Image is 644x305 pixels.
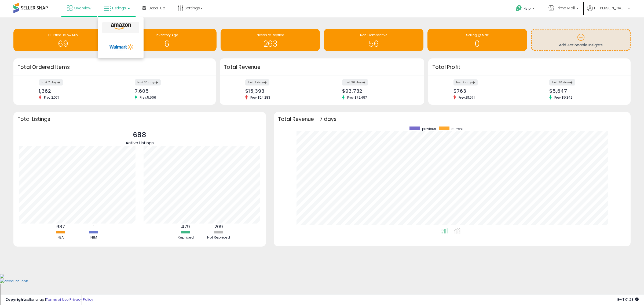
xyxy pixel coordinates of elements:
[257,33,284,37] span: Needs to Reprice
[430,39,524,48] h1: 0
[48,33,78,37] span: BB Price Below Min
[156,33,178,37] span: Inventory Age
[74,5,91,11] span: Overview
[511,1,540,17] a: Help
[549,79,575,85] label: last 30 days
[221,29,320,51] a: Needs to Reprice 263
[224,64,420,71] h3: Total Revenue
[17,117,262,121] h3: Total Listings
[552,95,575,100] span: Prev: $5,342
[549,88,621,94] div: $5,647
[41,95,62,100] span: Prev: 2,077
[594,5,626,11] span: Hi [PERSON_NAME]
[17,64,212,71] h3: Total Ordered Items
[245,88,318,94] div: $15,393
[56,224,65,230] b: 687
[45,235,77,240] div: FBA
[422,127,436,131] span: previous
[148,5,165,11] span: DataHub
[453,88,525,94] div: $763
[181,224,190,230] b: 479
[78,235,110,240] div: FBM
[120,39,214,48] h1: 6
[327,39,421,48] h1: 56
[559,42,603,48] span: Add Actionable Insights
[170,235,202,240] div: Repriced
[432,64,627,71] h3: Total Profit
[360,33,387,37] span: Non Competitive
[16,39,110,48] h1: 69
[203,235,235,240] div: Not Repriced
[342,88,415,94] div: $93,732
[245,79,269,85] label: last 7 days
[13,29,113,51] a: BB Price Below Min 69
[456,95,477,100] span: Prev: $1,571
[524,6,531,11] span: Help
[135,88,207,94] div: 7,605
[324,29,423,51] a: Non Competitive 56
[427,29,527,51] a: Selling @ Max 0
[453,79,478,85] label: last 7 days
[555,5,575,11] span: Prime Mall
[214,224,223,230] b: 209
[112,5,126,11] span: Listings
[345,95,370,100] span: Prev: $72,497
[587,5,630,17] a: Hi [PERSON_NAME]
[466,33,489,37] span: Selling @ Max
[135,79,161,85] label: last 30 days
[39,79,63,85] label: last 7 days
[342,79,368,85] label: last 30 days
[248,95,273,100] span: Prev: $24,283
[278,117,627,121] h3: Total Revenue - 7 days
[93,224,94,230] b: 1
[117,29,217,51] a: Inventory Age 6
[137,95,159,100] span: Prev: 5,506
[39,88,111,94] div: 1,362
[126,130,154,140] p: 688
[451,127,463,131] span: current
[223,39,317,48] h1: 263
[126,140,154,146] span: Active Listings
[515,5,522,12] i: Get Help
[532,29,630,50] a: Add Actionable Insights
